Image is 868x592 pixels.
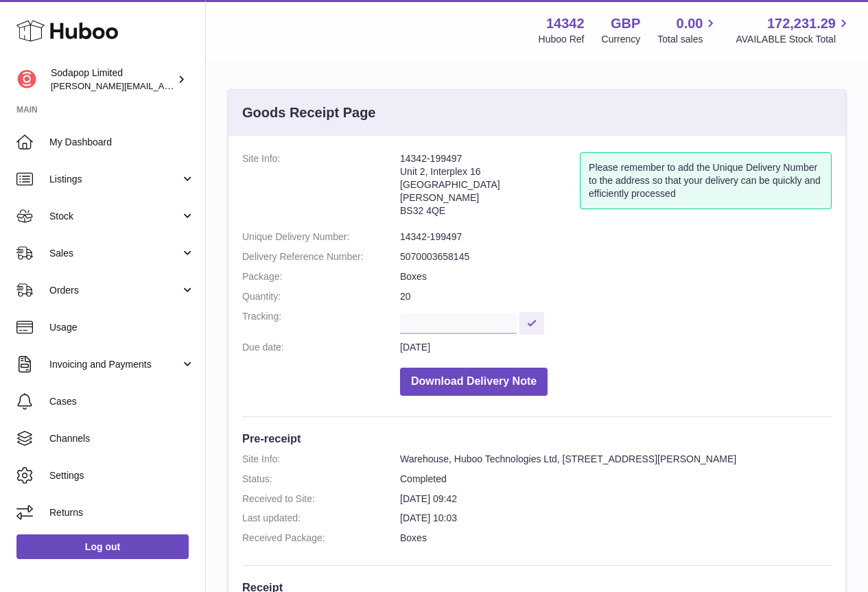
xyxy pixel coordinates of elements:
address: 14342-199497 Unit 2, Interplex 16 [GEOGRAPHIC_DATA] [PERSON_NAME] BS32 4QE [400,152,580,224]
span: 172,231.29 [767,14,836,33]
dt: Tracking: [242,310,400,334]
h3: Pre-receipt [242,431,832,446]
strong: 14342 [546,14,585,33]
span: [PERSON_NAME][EMAIL_ADDRESS][DOMAIN_NAME] [51,80,275,91]
span: Channels [49,432,195,445]
dt: Delivery Reference Number: [242,250,400,263]
span: Usage [49,321,195,334]
dt: Received Package: [242,532,400,545]
dd: [DATE] 09:42 [400,493,832,506]
div: Currency [602,33,641,46]
a: Log out [16,534,189,559]
dt: Package: [242,270,400,283]
span: Total sales [657,33,718,46]
span: Sales [49,247,180,260]
dt: Unique Delivery Number: [242,230,400,244]
strong: GBP [611,14,640,33]
dt: Due date: [242,341,400,354]
dt: Last updated: [242,512,400,525]
dd: Boxes [400,532,832,545]
dd: [DATE] 10:03 [400,512,832,525]
span: Cases [49,395,195,408]
dd: 14342-199497 [400,230,832,244]
dt: Status: [242,473,400,486]
span: Orders [49,284,180,297]
span: Stock [49,210,180,223]
a: 172,231.29 AVAILABLE Stock Total [736,14,852,46]
span: AVAILABLE Stock Total [736,33,852,46]
dd: 20 [400,290,832,303]
div: Please remember to add the Unique Delivery Number to the address so that your delivery can be qui... [580,152,832,209]
button: Download Delivery Note [400,368,548,396]
dd: Warehouse, Huboo Technologies Ltd, [STREET_ADDRESS][PERSON_NAME] [400,453,832,466]
dd: 5070003658145 [400,250,832,263]
span: Returns [49,506,195,519]
div: Huboo Ref [539,33,585,46]
span: Invoicing and Payments [49,358,180,371]
dd: Completed [400,473,832,486]
a: 0.00 Total sales [657,14,718,46]
img: david@sodapop-audio.co.uk [16,69,37,90]
span: Settings [49,469,195,482]
span: My Dashboard [49,136,195,149]
dt: Quantity: [242,290,400,303]
dd: [DATE] [400,341,832,354]
span: Listings [49,173,180,186]
dt: Received to Site: [242,493,400,506]
h3: Goods Receipt Page [242,104,376,122]
dd: Boxes [400,270,832,283]
span: 0.00 [677,14,703,33]
dt: Site Info: [242,152,400,224]
div: Sodapop Limited [51,67,174,93]
dt: Site Info: [242,453,400,466]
